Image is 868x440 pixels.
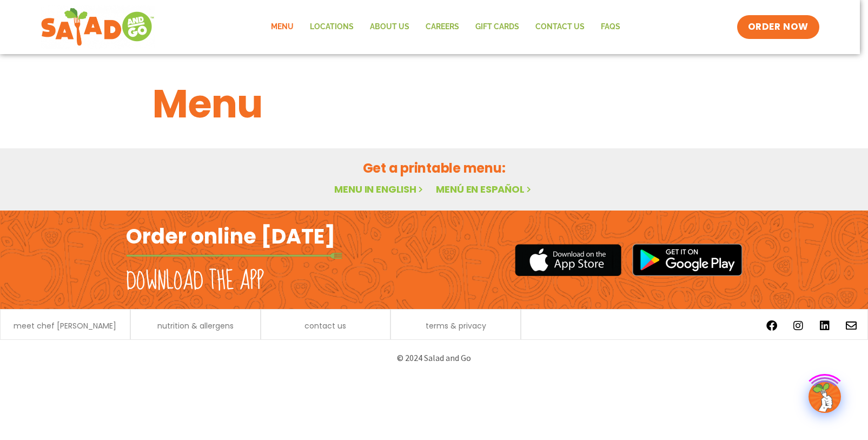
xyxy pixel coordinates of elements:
[263,15,628,40] nav: Menu
[748,21,809,34] span: ORDER NOW
[593,15,628,40] a: FAQs
[632,244,743,276] img: google_play
[304,322,346,330] a: contact us
[157,322,234,330] a: nutrition & allergens
[41,5,155,49] img: new-SAG-logo-768×292
[131,351,737,365] p: © 2024 Salad and Go
[126,253,342,259] img: fork
[263,15,302,40] a: Menu
[126,266,264,297] h2: Download the app
[515,242,621,278] img: appstore
[14,322,116,330] a: meet chef [PERSON_NAME]
[418,15,467,40] a: Careers
[467,15,527,40] a: GIFT CARDS
[426,322,486,330] a: terms & privacy
[153,75,716,133] h1: Menu
[362,15,418,40] a: About Us
[527,15,593,40] a: Contact Us
[153,159,716,178] h2: Get a printable menu:
[436,182,533,196] a: Menú en español
[737,15,819,39] a: ORDER NOW
[334,182,425,196] a: Menu in English
[126,223,335,249] h2: Order online [DATE]
[302,15,362,40] a: Locations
